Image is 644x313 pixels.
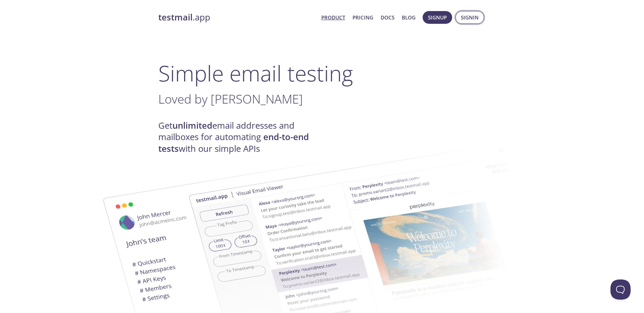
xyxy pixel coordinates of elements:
button: Signin [455,11,484,24]
h4: Get email addresses and mailboxes for automating with our simple APIs [158,120,322,154]
iframe: Help Scout Beacon - Open [610,279,631,300]
strong: unlimited [172,120,212,131]
span: Loved by [PERSON_NAME] [158,90,303,107]
strong: end-to-end tests [158,131,309,154]
strong: testmail [158,11,193,23]
h1: Simple email testing [158,60,486,86]
span: Signin [461,13,479,22]
a: Product [321,13,345,22]
button: Signup [423,11,452,24]
a: Pricing [353,13,373,22]
a: Docs [381,13,394,22]
span: Signup [428,13,447,22]
a: testmail.app [158,12,316,23]
a: Blog [402,13,416,22]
